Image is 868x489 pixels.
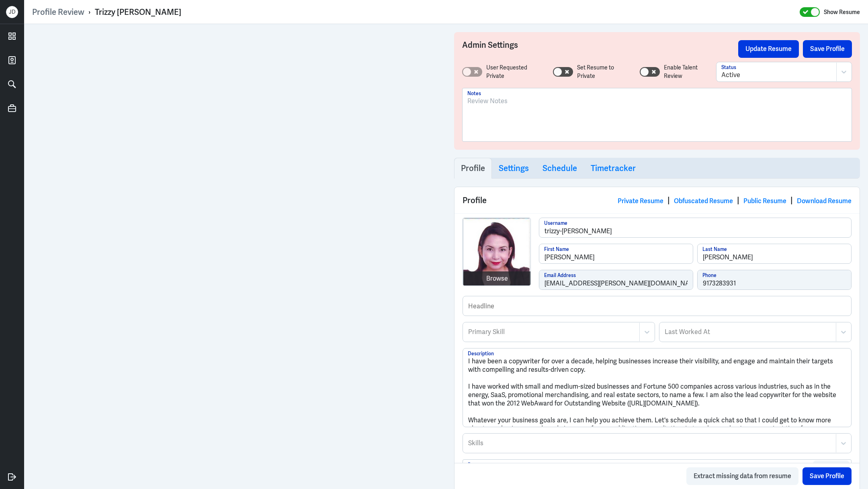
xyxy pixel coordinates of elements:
div: J D [6,6,18,18]
a: Obfuscated Resume [674,197,733,205]
h3: Admin Settings [462,40,738,58]
div: Browse [486,274,508,283]
label: User Requested Private [486,63,545,80]
div: Trizzy [PERSON_NAME] [95,7,181,17]
input: Username [539,218,851,237]
div: Profile [454,187,860,213]
h3: Timetracker [591,163,636,173]
h3: Profile [461,163,485,173]
input: First Name [539,244,693,263]
input: Email Address [539,270,693,289]
label: Set Resume to Private [577,63,632,80]
a: Public Resume [743,197,786,205]
h3: Schedule [542,163,577,173]
input: Phone [698,270,851,289]
a: Private Resume [618,197,663,205]
button: Extract missing data from resume [686,467,798,485]
a: Download Resume [797,197,852,205]
a: Profile Review [32,7,84,17]
button: Save Profile [803,40,852,58]
textarea: I have been a copywriter for over a decade, helping businesses increase their visibility, and eng... [463,348,851,427]
iframe: https://ppcdn.hiredigital.com/register/273722fe/resumes/994385109/Trizzy_Orozco-_Resume_Digital_M... [32,32,438,481]
input: Headline [463,296,851,316]
button: Update Resume [738,40,799,58]
input: Last Name [698,244,851,263]
label: Show Resume [824,7,860,17]
label: Enable Talent Review [664,63,716,80]
div: | | | [618,194,852,206]
h3: Settings [499,163,529,173]
button: Save Profile [802,467,852,485]
p: › [84,7,95,17]
button: Browse [813,460,850,478]
img: Trizzy-Scan10489.JPG [463,218,531,286]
